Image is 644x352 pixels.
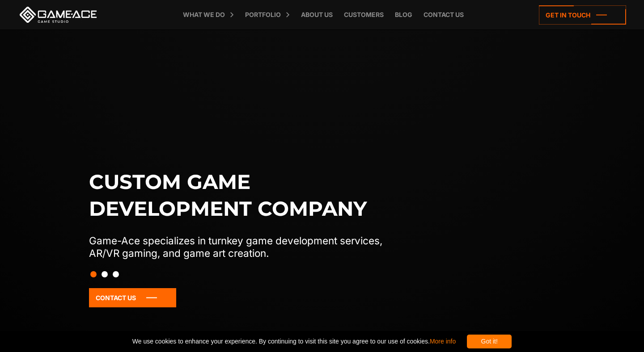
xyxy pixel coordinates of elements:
[539,5,626,25] a: Get in touch
[430,338,456,345] a: More info
[89,168,401,222] h1: Custom game development company
[89,235,401,260] p: Game-Ace specializes in turnkey game development services, AR/VR gaming, and game art creation.
[113,267,119,282] button: Slide 3
[102,267,108,282] button: Slide 2
[90,267,97,282] button: Slide 1
[132,335,456,348] span: We use cookies to enhance your experience. By continuing to visit this site you agree to our use ...
[89,288,176,307] a: Contact Us
[467,335,512,348] div: Got it!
